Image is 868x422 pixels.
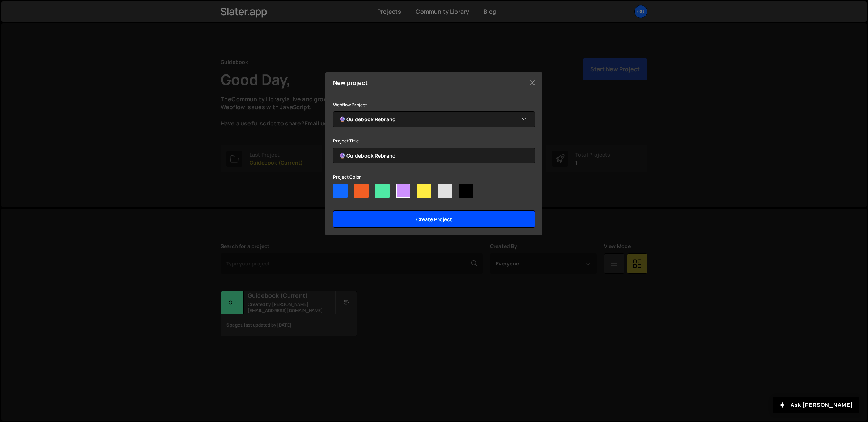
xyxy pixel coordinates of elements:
label: Project Color [333,174,361,181]
label: Project Title [333,137,359,145]
button: Close [527,77,538,88]
input: Project name [333,148,535,163]
input: Create project [333,210,535,228]
h5: New project [333,80,368,86]
label: Webflow Project [333,101,367,108]
button: Ask [PERSON_NAME] [773,397,859,413]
